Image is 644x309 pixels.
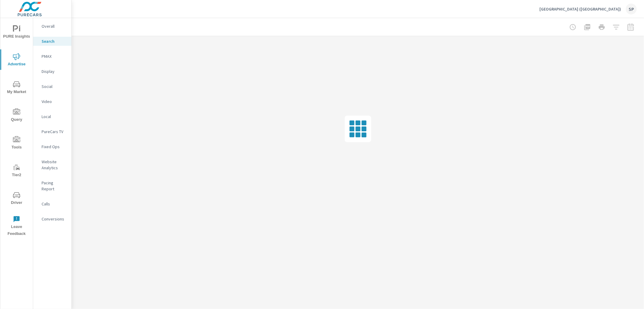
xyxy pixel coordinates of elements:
[2,53,31,68] span: Advertise
[42,38,67,44] p: Search
[33,157,71,172] div: Website Analytics
[33,67,71,76] div: Display
[42,68,67,74] p: Display
[2,192,31,206] span: Driver
[42,23,67,29] p: Overall
[33,178,71,193] div: Pacing Report
[42,216,67,222] p: Conversions
[42,159,67,171] p: Website Analytics
[33,22,71,31] div: Overall
[33,127,71,136] div: PureCars TV
[2,164,31,179] span: Tier2
[33,112,71,121] div: Local
[539,6,621,12] p: [GEOGRAPHIC_DATA] ([GEOGRAPHIC_DATA])
[42,114,67,120] p: Local
[2,136,31,151] span: Tools
[33,97,71,106] div: Video
[42,53,67,59] p: PMAX
[2,81,31,95] span: My Market
[2,108,31,123] span: Query
[33,199,71,208] div: Calls
[626,4,637,14] div: SP
[42,201,67,207] p: Calls
[33,82,71,91] div: Social
[33,37,71,46] div: Search
[42,83,67,89] p: Social
[42,144,67,150] p: Fixed Ops
[42,129,67,135] p: PureCars TV
[42,180,67,192] p: Pacing Report
[42,98,67,105] p: Video
[33,214,71,223] div: Conversions
[2,216,31,237] span: Leave Feedback
[33,52,71,61] div: PMAX
[2,25,31,40] span: PURE Insights
[33,142,71,151] div: Fixed Ops
[0,18,33,240] div: nav menu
